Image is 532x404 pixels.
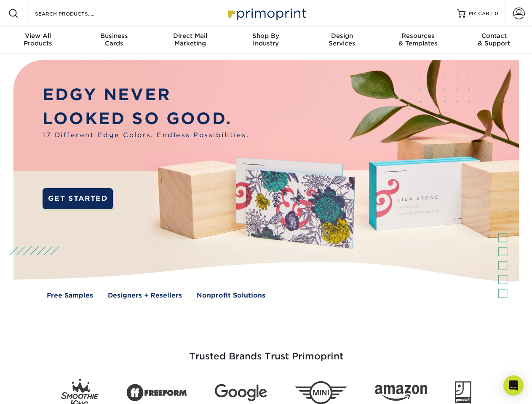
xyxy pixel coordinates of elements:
span: MY CART [469,10,493,17]
span: Resources [380,32,456,40]
span: Contact [456,32,532,40]
img: Google [215,384,267,401]
a: DesignServices [304,27,380,54]
a: Direct MailMarketing [152,27,228,54]
span: Business [76,32,152,40]
h3: Trusted Brands Trust Primoprint [20,331,513,372]
a: Nonprofit Solutions [197,291,265,300]
div: Open Intercom Messenger [503,375,524,396]
img: Primoprint [224,4,308,22]
img: Goodwill [455,381,471,404]
div: Services [304,32,380,47]
a: GET STARTED [43,188,113,209]
div: & Support [456,32,532,47]
p: LOOKED SO GOOD. [43,107,249,131]
p: EDGY NEVER [43,83,249,107]
div: Industry [228,32,304,47]
a: Contact& Support [456,27,532,54]
a: Shop ByIndustry [228,27,304,54]
a: Resources& Templates [380,27,456,54]
span: 0 [495,11,498,16]
img: Amazon [375,385,427,401]
input: SEARCH PRODUCTS..... [34,8,116,19]
div: Cards [76,32,152,47]
span: Shop By [228,32,304,40]
a: Free Samples [47,291,93,300]
span: 17 Different Edge Colors. Endless Possibilities. [43,130,249,140]
a: BusinessCards [76,27,152,54]
div: Marketing [152,32,228,47]
span: Design [304,32,380,40]
div: & Templates [380,32,456,47]
iframe: Google Customer Reviews [2,378,72,401]
a: Designers + Resellers [108,291,182,300]
span: Direct Mail [152,32,228,40]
